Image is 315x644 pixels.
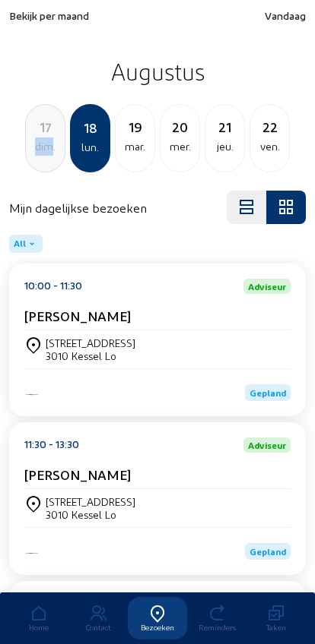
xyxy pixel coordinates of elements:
div: 18 [72,117,109,138]
div: 20 [161,116,199,137]
div: 17 [26,116,65,137]
span: All [14,238,26,250]
div: 19 [116,116,154,137]
div: mer. [161,137,199,156]
h2: Augustus [9,52,306,90]
span: Adviseur [248,282,286,291]
div: [STREET_ADDRESS] [46,495,135,508]
div: 21 [205,116,244,137]
div: 3010 Kessel Lo [46,508,135,521]
div: 10:00 - 11:30 [24,279,82,294]
div: 3010 Kessel Lo [46,349,135,362]
div: ven. [250,137,289,156]
div: mar. [116,137,154,156]
div: 22 [250,116,289,137]
a: Taken [247,597,306,639]
cam-card-title: [PERSON_NAME] [24,466,131,482]
a: Contact [68,597,128,639]
a: Bezoeken [128,597,187,639]
span: Bekijk per maand [9,9,89,22]
div: 11:30 - 13:30 [24,437,79,453]
div: Bezoeken [128,623,187,632]
a: Home [9,597,68,639]
div: dim. [26,137,65,156]
span: Vandaag [265,9,306,22]
div: jeu. [205,137,244,156]
a: Reminders [187,597,247,639]
div: Reminders [187,623,247,632]
div: Home [9,623,68,632]
div: [STREET_ADDRESS] [46,336,135,349]
cam-card-title: [PERSON_NAME] [24,308,131,324]
img: Iso Protect [24,393,40,396]
div: lun. [72,138,109,156]
span: Gepland [250,387,286,398]
div: Contact [68,623,128,632]
span: Gepland [250,546,286,557]
img: Energy Protect Ramen & Deuren [24,551,40,555]
div: Taken [247,623,306,632]
h4: Mijn dagelijkse bezoeken [9,200,147,215]
span: Adviseur [248,440,286,450]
